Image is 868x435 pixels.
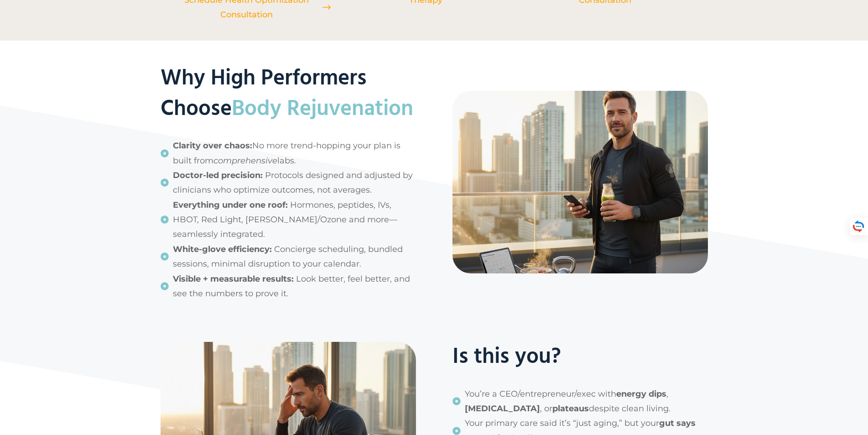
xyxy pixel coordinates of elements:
strong: Clarity over chaos: [173,141,252,151]
span: Hormones, peptides, IVs, HBOT, Red Light, [PERSON_NAME]/Ozone and more—seamlessly integrated. [173,198,416,242]
strong: White-glove efficiency: [173,244,272,254]
strong: [MEDICAL_DATA] [465,404,540,414]
span: Look better, feel better, and see the numbers to prove it. [173,272,416,301]
span: You’re a CEO/entrepreneur/exec with , , or despite clean living. [465,387,708,416]
span: Concierge scheduling, bundled sessions, minimal disruption to your calendar. [173,242,416,272]
strong: energy dips [616,389,666,399]
strong: plateaus [552,404,589,414]
h2: Is this you? [452,342,708,372]
em: comprehensive [213,156,277,166]
span: No more trend-hopping your plan is built from labs. [173,138,416,168]
h2: Why High Performers Choose [161,63,416,125]
span: Protocols designed and adjusted by clinicians who optimize outcomes, not averages. [173,168,416,198]
strong: Everything under one roof: [173,200,288,210]
mark: Body Rejuvenation [232,92,413,127]
strong: Doctor-led precision: [173,170,263,180]
strong: Visible + measurable results: [173,274,294,284]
